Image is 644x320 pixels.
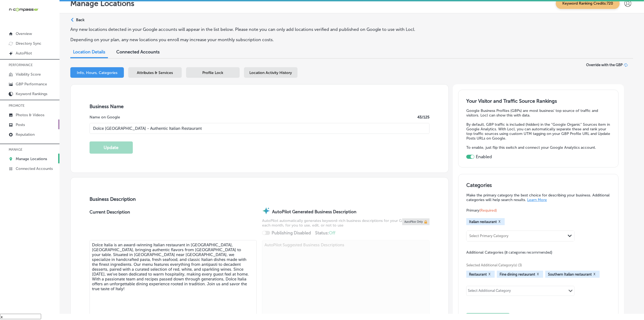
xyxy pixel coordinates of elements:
button: X [592,272,597,276]
strong: AutoPilot Generated Business Description [272,209,356,214]
button: X [497,219,502,224]
span: Restaurant [469,272,487,276]
p: Any new locations detected in your Google accounts will appear in the list below. Please note you... [70,27,436,32]
p: Make the primary category the best choice for describing your business. Additional categories wil... [466,193,610,202]
span: Selected Additional Category(s) (3) [466,263,606,267]
button: X [535,272,540,276]
h3: Your Visitor and Traffic Source Rankings [466,98,610,104]
h3: Categories [466,182,610,190]
label: 43 /125 [417,115,430,119]
label: Enabled [476,154,492,159]
span: Italian restaurant [469,220,497,224]
span: (8 categories recommended) [504,250,552,255]
p: Connected Accounts [16,166,53,171]
p: Depending on your plan, any new locations you enroll may increase your monthly subscription costs. [70,37,436,42]
p: Google Business Profiles (GBPs) are most business' top source of traffic and visitors. Locl can s... [466,108,610,118]
label: Current Description [90,209,130,240]
p: GBP Performance [16,82,47,86]
p: By default, GBP traffic is included (hidden) in the "Google Organic" Sources item in Google Analy... [466,122,610,141]
p: AutoPilot [16,51,32,56]
input: Enter Location Name [90,123,430,134]
button: X [487,272,492,276]
span: Info, Hours, Categories [77,70,117,75]
div: Select Primary Category [469,234,508,238]
p: Photos & Videos [16,113,44,117]
span: Connected Accounts [116,49,160,54]
span: Profile Lock [203,70,223,75]
label: Name on Google [90,115,120,119]
span: (Required) [479,208,497,213]
p: Keyword Rankings [16,92,47,96]
div: Select Additional Category [468,289,511,295]
h3: Business Name [90,104,430,109]
span: Location Activity History [250,70,292,75]
span: Fine dining restaurant [500,272,535,276]
span: Primary [466,208,497,213]
span: Override with the GBP [586,63,623,67]
span: Southern Italian restaurant [548,272,592,276]
p: Overview [16,31,32,36]
img: 660ab0bf-5cc7-4cb8-ba1c-48b5ae0f18e60NCTV_CLogo_TV_Black_-500x88.png [9,7,38,12]
h3: Business Description [90,196,430,202]
p: Back [76,18,84,22]
span: Additional Categories [466,250,552,255]
a: Learn More [527,198,547,202]
span: Location Details [73,49,105,54]
button: Update [90,141,133,154]
p: Visibility Score [16,72,41,77]
p: Directory Sync [16,41,41,46]
span: Attributes & Services [137,70,173,75]
p: To enable, just flip this switch and connect your Google Analytics account. [466,145,610,150]
p: Manage Locations [16,157,47,161]
p: Posts [16,122,25,127]
img: autopilot-icon [262,207,270,215]
p: Reputation [16,132,35,137]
